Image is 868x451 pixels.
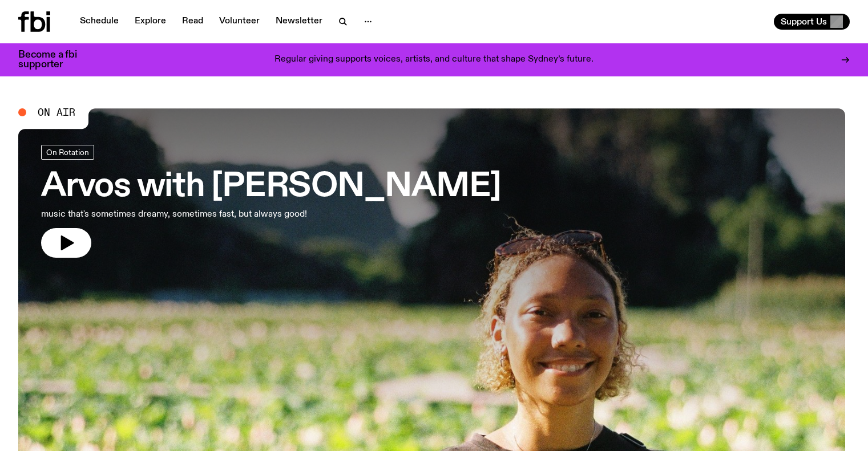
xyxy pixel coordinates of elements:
[274,55,594,65] p: Regular giving supports voices, artists, and culture that shape Sydney’s future.
[128,14,173,30] a: Explore
[73,14,126,30] a: Schedule
[38,107,75,117] span: On Air
[41,208,333,221] p: music that's sometimes dreamy, sometimes fast, but always good!
[175,14,210,30] a: Read
[774,14,850,30] button: Support Us
[212,14,267,30] a: Volunteer
[781,17,827,27] span: Support Us
[46,148,89,156] span: On Rotation
[41,145,501,258] a: Arvos with [PERSON_NAME]music that's sometimes dreamy, sometimes fast, but always good!
[269,14,329,30] a: Newsletter
[41,171,501,203] h3: Arvos with [PERSON_NAME]
[41,145,94,160] a: On Rotation
[18,50,91,70] h3: Become a fbi supporter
